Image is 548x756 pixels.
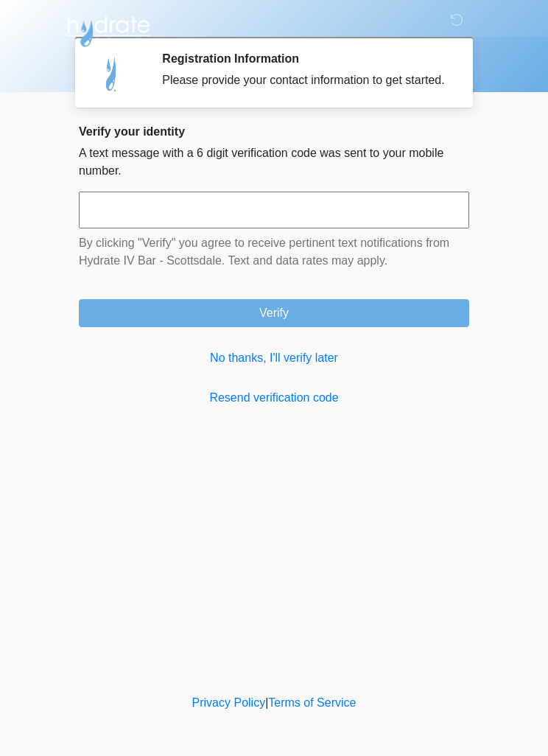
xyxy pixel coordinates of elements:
a: Resend verification code [79,389,469,407]
button: Verify [79,299,469,327]
a: Terms of Service [268,696,356,709]
h2: Verify your identity [79,125,469,139]
img: Agent Avatar [90,52,134,96]
a: Privacy Policy [192,696,266,709]
p: By clicking "Verify" you agree to receive pertinent text notifications from Hydrate IV Bar - Scot... [79,234,469,270]
div: Please provide your contact information to get started. [162,71,447,89]
a: | [265,696,268,709]
p: A text message with a 6 digit verification code was sent to your mobile number. [79,144,469,180]
img: Hydrate IV Bar - Scottsdale Logo [64,11,152,48]
a: No thanks, I'll verify later [79,349,469,367]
